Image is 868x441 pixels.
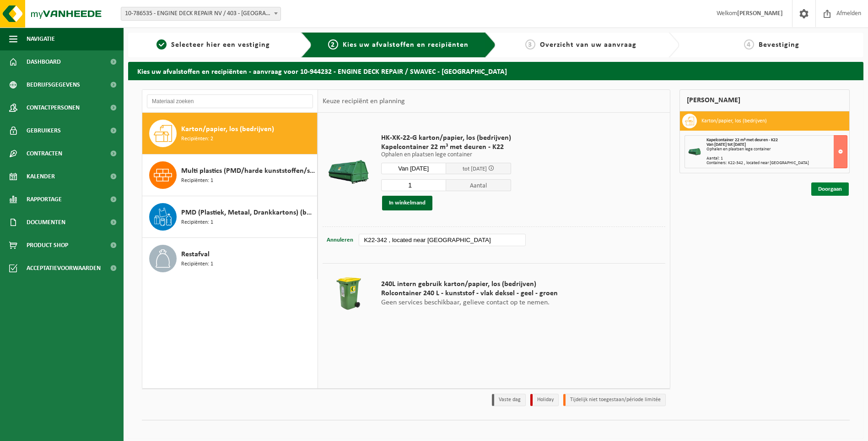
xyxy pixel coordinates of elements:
[706,161,847,165] div: Containers: K22-342 , located near [GEOGRAPHIC_DATA]
[181,176,213,185] span: Recipiënten: 1
[359,234,525,246] input: bv. C10-005
[706,147,847,152] div: Ophalen en plaatsen lege container
[492,394,526,406] li: Vaste dag
[27,211,65,234] span: Documenten
[27,188,62,211] span: Rapportage
[446,179,511,191] span: Aantal
[679,89,850,111] div: [PERSON_NAME]
[381,152,511,158] p: Ophalen en plaatsen lege container
[744,39,754,50] span: 4
[382,196,432,210] button: In winkelmand
[181,135,213,143] span: Recipiënten: 2
[181,165,315,176] span: Multi plastics (PMD/harde kunststoffen/spanbanden/EPS/folie naturel/folie gemengd)
[181,260,213,269] span: Recipiënten: 1
[540,41,636,49] span: Overzicht van uw aanvraag
[142,113,318,154] button: Karton/papier, los (bedrijven) Recipiënten: 2
[156,39,167,50] span: 1
[381,133,511,143] span: HK-XK-22-G karton/papier, los (bedrijven)
[706,156,847,161] div: Aantal: 1
[181,207,315,218] span: PMD (Plastiek, Metaal, Drankkartons) (bedrijven)
[142,196,318,238] button: PMD (Plastiek, Metaal, Drankkartons) (bedrijven) Recipiënten: 1
[181,124,274,135] span: Karton/papier, los (bedrijven)
[27,73,80,96] span: Bedrijfsgegevens
[181,218,213,227] span: Recipiënten: 1
[759,41,799,49] span: Bevestiging
[27,257,101,280] span: Acceptatievoorwaarden
[381,143,511,152] span: Kapelcontainer 22 m³ met deuren - K22
[381,280,558,289] span: 240L intern gebruik karton/papier, los (bedrijven)
[328,39,338,50] span: 2
[27,50,61,73] span: Dashboard
[737,10,783,17] strong: [PERSON_NAME]
[27,142,62,165] span: Contracten
[463,166,487,172] span: tot [DATE]
[706,142,746,147] strong: Van [DATE] tot [DATE]
[27,119,61,142] span: Gebruikers
[706,138,778,143] span: Kapelcontainer 22 m³ met deuren - K22
[121,7,280,20] span: 10-786535 - ENGINE DECK REPAIR NV / 403 - ANTWERPEN
[326,234,354,247] button: Annuleren
[318,90,410,113] div: Keuze recipiënt en planning
[27,96,80,119] span: Contactpersonen
[811,182,849,196] a: Doorgaan
[701,114,767,128] h3: Karton/papier, los (bedrijven)
[343,41,469,49] span: Kies uw afvalstoffen en recipiënten
[381,289,558,298] span: Rolcontainer 240 L - kunststof - vlak deksel - geel - groen
[128,62,863,80] h2: Kies uw afvalstoffen en recipiënten - aanvraag voor 10-944232 - ENGINE DECK REPAIR / SWAVEC - [GE...
[27,165,55,188] span: Kalender
[525,39,535,50] span: 3
[530,394,559,406] li: Holiday
[121,7,281,21] span: 10-786535 - ENGINE DECK REPAIR NV / 403 - ANTWERPEN
[147,94,313,108] input: Materiaal zoeken
[27,28,55,50] span: Navigatie
[377,270,562,316] div: Geen services beschikbaar, gelieve contact op te nemen.
[133,39,294,50] a: 1Selecteer hier een vestiging
[381,163,446,174] input: Selecteer datum
[181,249,210,260] span: Restafval
[27,234,68,257] span: Product Shop
[142,154,318,196] button: Multi plastics (PMD/harde kunststoffen/spanbanden/EPS/folie naturel/folie gemengd) Recipiënten: 1
[171,41,270,49] span: Selecteer hier een vestiging
[142,238,318,279] button: Restafval Recipiënten: 1
[563,394,666,406] li: Tijdelijk niet toegestaan/période limitée
[327,237,353,243] span: Annuleren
